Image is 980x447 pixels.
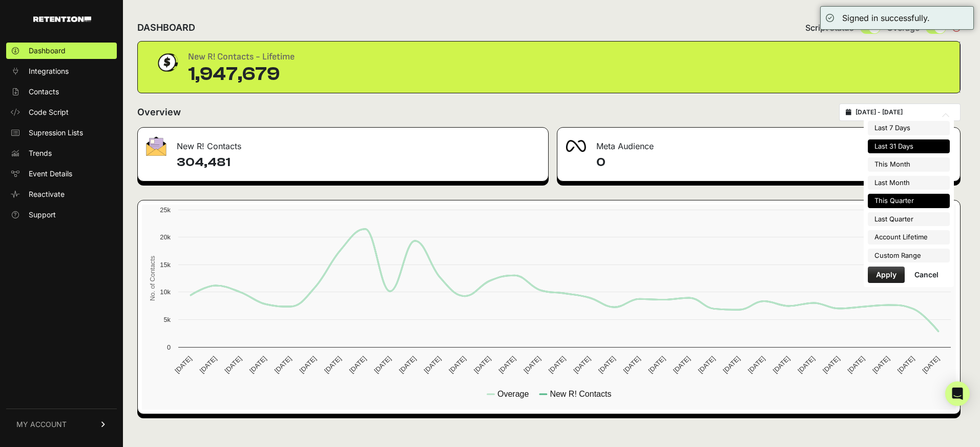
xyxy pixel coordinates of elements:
text: 25k [160,206,171,214]
text: [DATE] [248,355,268,375]
text: [DATE] [921,355,941,375]
img: dollar-coin-05c43ed7efb7bc0c12610022525b4bbbb207c7efeef5aecc26f025e68dcafac9.png [154,50,180,75]
button: Cancel [906,267,947,283]
text: [DATE] [497,355,517,375]
button: Apply [868,267,905,283]
div: New R! Contacts [138,128,548,158]
text: [DATE] [896,355,916,375]
a: Dashboard [6,43,117,59]
img: fa-envelope-19ae18322b30453b285274b1b8af3d052b27d846a4fbe8435d1a52b978f639a2.png [146,136,166,156]
a: Trends [6,145,117,161]
div: Meta Audience [557,128,961,158]
li: Last 7 Days [868,121,950,135]
li: Account Lifetime [868,230,950,245]
a: MY ACCOUNT [6,409,117,440]
text: 15k [160,261,171,269]
text: [DATE] [721,355,741,375]
text: [DATE] [746,355,766,375]
img: fa-meta-2f981b61bb99beabf952f7030308934f19ce035c18b003e963880cc3fabeebb7.png [566,140,586,152]
div: New R! Contacts - Lifetime [188,50,295,64]
text: [DATE] [522,355,542,375]
text: [DATE] [223,355,243,375]
text: [DATE] [423,355,443,375]
text: [DATE] [796,355,816,375]
text: [DATE] [273,355,293,375]
li: Last Month [868,176,950,190]
a: Integrations [6,63,117,79]
text: [DATE] [398,355,418,375]
div: Open Intercom Messenger [945,381,970,406]
text: [DATE] [597,355,617,375]
span: Script status [805,22,854,34]
h4: 0 [596,154,952,171]
a: Contacts [6,84,117,100]
a: Event Details [6,166,117,182]
text: Overage [497,390,529,398]
text: 10k [160,288,171,296]
text: [DATE] [871,355,891,375]
text: [DATE] [173,355,193,375]
div: 1,947,679 [188,64,295,85]
h2: DASHBOARD [137,21,195,35]
text: [DATE] [821,355,841,375]
text: [DATE] [198,355,218,375]
a: Code Script [6,104,117,120]
text: [DATE] [348,355,368,375]
li: Last Quarter [868,212,950,227]
span: Trends [29,148,52,158]
span: Supression Lists [29,128,83,138]
span: Contacts [29,87,59,97]
li: Last 31 Days [868,139,950,154]
text: 20k [160,233,171,241]
a: Reactivate [6,186,117,202]
h2: Overview [137,105,181,119]
img: Retention.com [33,16,91,22]
text: New R! Contacts [550,390,611,398]
span: MY ACCOUNT [16,419,67,430]
h4: 304,481 [177,154,540,171]
text: 5k [163,316,171,323]
text: [DATE] [572,355,592,375]
text: [DATE] [846,355,866,375]
text: 0 [167,343,171,351]
li: This Quarter [868,194,950,208]
text: [DATE] [672,355,692,375]
text: [DATE] [447,355,467,375]
text: [DATE] [772,355,791,375]
a: Supression Lists [6,125,117,141]
text: [DATE] [622,355,642,375]
text: [DATE] [298,355,318,375]
span: Integrations [29,66,69,76]
li: Custom Range [868,249,950,263]
text: [DATE] [472,355,492,375]
span: Event Details [29,169,72,179]
span: Reactivate [29,189,65,199]
text: [DATE] [697,355,717,375]
div: Signed in successfully. [842,12,930,24]
text: [DATE] [647,355,666,375]
text: [DATE] [323,355,343,375]
li: This Month [868,157,950,172]
text: [DATE] [372,355,392,375]
a: Support [6,207,117,223]
span: Code Script [29,107,69,117]
span: Support [29,210,56,220]
text: No. of Contacts [149,256,156,301]
span: Dashboard [29,46,66,56]
text: [DATE] [547,355,567,375]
